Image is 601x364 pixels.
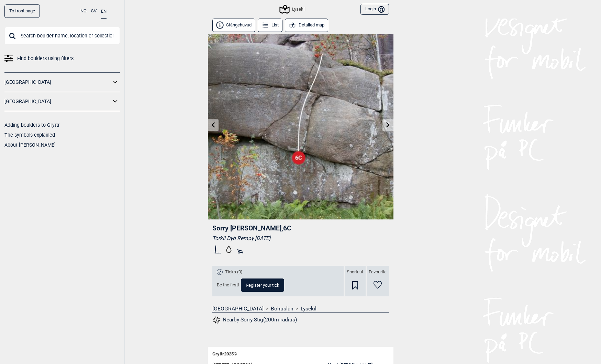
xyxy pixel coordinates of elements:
[360,4,389,15] button: Login
[4,96,111,106] a: [GEOGRAPHIC_DATA]
[217,282,239,288] span: Be the first!
[4,77,111,87] a: [GEOGRAPHIC_DATA]
[91,4,97,18] button: SV
[212,235,389,242] div: Torkil Dyb Remøy [DATE]
[258,19,283,32] button: List
[80,4,87,18] button: NO
[4,4,40,18] a: To front page
[17,54,74,64] span: Find boulders using filters
[4,142,56,148] a: About [PERSON_NAME]
[212,347,389,362] div: Gryttr 2025 ©
[4,122,60,128] a: Adding boulders to Gryttr
[241,278,284,292] button: Register your tick
[369,269,387,275] span: Favourite
[4,132,55,138] a: The symbols explained
[345,266,366,296] div: Shortcut
[212,305,264,312] a: [GEOGRAPHIC_DATA]
[212,305,389,312] nav: > >
[212,224,291,232] span: Sorry [PERSON_NAME] , 6C
[212,19,256,32] button: Stångehuvud
[301,305,316,312] a: Lysekil
[208,34,393,219] img: Sorry Stig
[280,5,305,13] div: Lysekil
[4,54,120,64] a: Find boulders using filters
[4,27,120,45] input: Search boulder name, location or collection
[212,316,297,325] button: Nearby Sorry Stig(200m radius)
[246,283,279,287] span: Register your tick
[271,305,293,312] a: Bohuslän
[285,19,329,32] button: Detailed map
[225,269,243,275] span: Ticks (0)
[101,4,107,19] button: EN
